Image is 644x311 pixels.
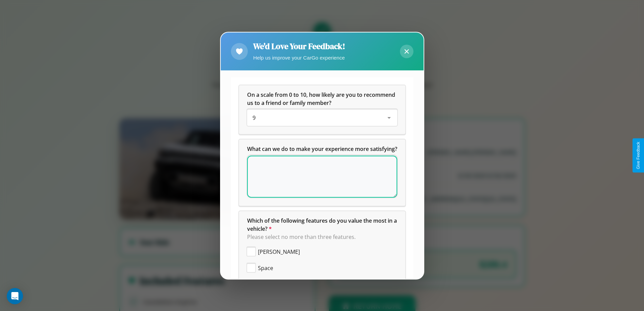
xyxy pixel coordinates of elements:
div: On a scale from 0 to 10, how likely are you to recommend us to a friend or family member? [239,85,405,134]
span: Space [258,264,273,272]
span: Which of the following features do you value the most in a vehicle? [247,217,398,232]
h5: On a scale from 0 to 10, how likely are you to recommend us to a friend or family member? [247,91,397,107]
div: On a scale from 0 to 10, how likely are you to recommend us to a friend or family member? [247,110,397,126]
span: [PERSON_NAME] [258,248,300,256]
span: On a scale from 0 to 10, how likely are you to recommend us to a friend or family member? [247,91,397,107]
div: Open Intercom Messenger [7,288,23,304]
span: What can we do to make your experience more satisfying? [247,145,397,153]
p: Help us improve your CarGo experience [253,53,345,62]
div: Give Feedback [636,142,641,169]
span: 9 [253,114,256,121]
h2: We'd Love Your Feedback! [253,41,345,52]
span: Please select no more than three features. [247,233,356,241]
